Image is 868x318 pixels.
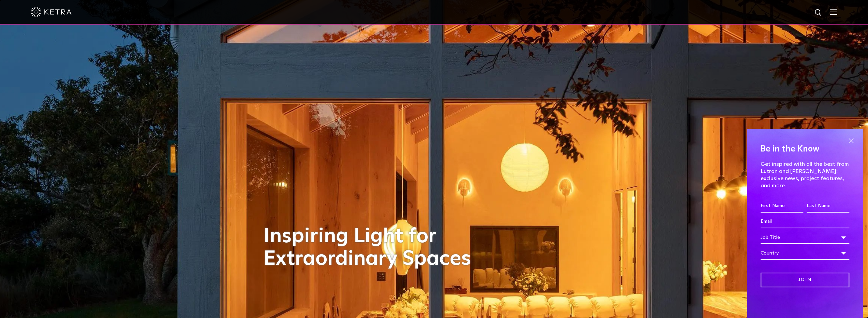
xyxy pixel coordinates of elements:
[761,215,849,228] input: Email
[761,273,849,287] input: Join
[31,7,72,17] img: ketra-logo-2019-white
[761,161,849,189] p: Get inspired with all the best from Lutron and [PERSON_NAME]: exclusive news, project features, a...
[761,247,849,260] div: Country
[830,9,837,15] img: Hamburger%20Nav.svg
[807,200,849,213] input: Last Name
[264,225,485,270] h1: Inspiring Light for Extraordinary Spaces
[761,231,849,244] div: Job Title
[761,143,849,156] h4: Be in the Know
[761,200,803,213] input: First Name
[814,9,823,17] img: search icon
